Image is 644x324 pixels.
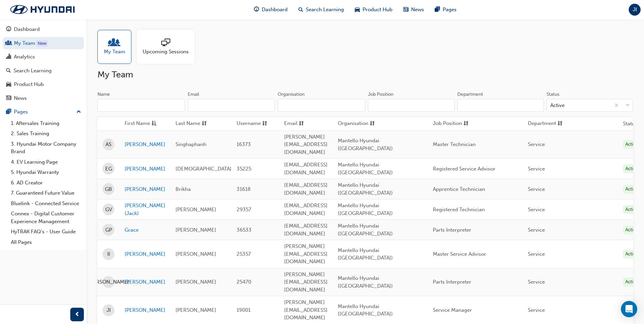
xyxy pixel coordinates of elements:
[528,120,565,128] button: Departmentsorting-icon
[254,5,259,14] span: guage-icon
[237,227,252,233] span: 36533
[188,99,275,112] input: Email
[97,69,633,80] h2: My Team
[262,120,267,128] span: sorting-icon
[237,166,251,172] span: 35225
[284,182,328,196] span: [EMAIL_ADDRESS][DOMAIN_NAME]
[107,250,110,258] span: II
[8,128,84,139] a: 2. Sales Training
[176,227,216,233] span: [PERSON_NAME]
[433,279,471,285] span: Parts Interpreter
[125,141,165,148] a: [PERSON_NAME]
[8,209,84,227] a: Connex - Digital Customer Experience Management
[237,206,251,213] span: 29357
[105,185,112,193] span: GB
[202,120,207,128] span: sorting-icon
[110,38,119,48] span: people-icon
[528,279,545,285] span: Service
[411,6,424,14] span: News
[97,30,137,64] a: My Team
[528,141,545,147] span: Service
[6,68,11,74] span: search-icon
[125,306,165,314] a: [PERSON_NAME]
[633,6,637,14] span: JI
[125,250,165,258] a: [PERSON_NAME]
[623,140,641,149] div: Active
[338,182,393,196] span: Mantello Hyundai ([GEOGRAPHIC_DATA])
[6,26,11,33] span: guage-icon
[125,120,162,128] button: First Nameasc-icon
[433,206,485,213] span: Registered Technician
[14,94,27,102] div: News
[629,4,641,16] button: JI
[176,120,200,128] span: Last Name
[105,206,112,214] span: GV
[547,91,559,98] div: Status
[338,120,368,128] span: Organisation
[8,167,84,178] a: 5. Hyundai Warranty
[75,310,80,319] span: prev-icon
[293,3,349,17] a: search-iconSearch Learning
[36,40,48,47] div: Tooltip anchor
[237,186,251,192] span: 31618
[355,5,360,14] span: car-icon
[368,91,393,98] div: Job Position
[237,251,251,257] span: 25357
[528,186,545,192] span: Service
[8,178,84,188] a: 6. AD Creator
[3,51,84,63] a: Analytics
[429,3,462,17] a: pages-iconPages
[528,206,545,213] span: Service
[8,139,84,157] a: 3. Hyundai Motor Company Brand
[528,166,545,172] span: Service
[176,279,216,285] span: [PERSON_NAME]
[6,82,11,88] span: car-icon
[435,5,440,14] span: pages-icon
[105,165,112,173] span: EG
[125,185,165,193] a: [PERSON_NAME]
[338,120,375,128] button: Organisationsorting-icon
[6,54,11,60] span: chart-icon
[8,198,84,209] a: Bluelink - Connected Service
[284,299,328,321] span: [PERSON_NAME][EMAIL_ADDRESS][DOMAIN_NAME]
[284,271,328,293] span: [PERSON_NAME][EMAIL_ADDRESS][DOMAIN_NAME]
[3,106,84,118] button: Pages
[433,120,470,128] button: Job Positionsorting-icon
[398,3,429,17] a: news-iconNews
[76,108,81,116] span: up-icon
[403,5,408,14] span: news-icon
[14,53,35,61] div: Analytics
[125,120,150,128] span: First Name
[137,30,200,64] a: Upcoming Sessions
[433,186,485,192] span: Apprentice Technician
[284,120,297,128] span: Email
[3,23,84,36] a: Dashboard
[88,278,129,286] span: [PERSON_NAME]
[457,91,483,98] div: Department
[338,247,393,261] span: Mantello Hyundai ([GEOGRAPHIC_DATA])
[433,141,476,147] span: Master Technician
[14,108,28,116] div: Pages
[237,307,251,313] span: 19001
[623,120,637,128] th: Status
[528,251,545,257] span: Service
[237,279,251,285] span: 25470
[623,205,641,214] div: Active
[125,278,165,286] a: [PERSON_NAME]
[6,40,11,47] span: people-icon
[623,185,641,194] div: Active
[3,78,84,91] a: Product Hub
[443,6,457,14] span: Pages
[176,166,232,172] span: [DEMOGRAPHIC_DATA]
[433,166,495,172] span: Registered Service Advisor
[284,223,328,237] span: [EMAIL_ADDRESS][DOMAIN_NAME]
[8,157,84,167] a: 4. EV Learning Page
[3,2,81,17] a: Trak
[8,188,84,198] a: 7. Guaranteed Future Value
[125,165,165,173] a: [PERSON_NAME]
[105,226,112,234] span: GP
[625,101,630,110] span: down-icon
[338,162,393,176] span: Mantello Hyundai ([GEOGRAPHIC_DATA])
[433,251,486,257] span: Master Service Advisor
[176,141,206,147] span: Singhaphanh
